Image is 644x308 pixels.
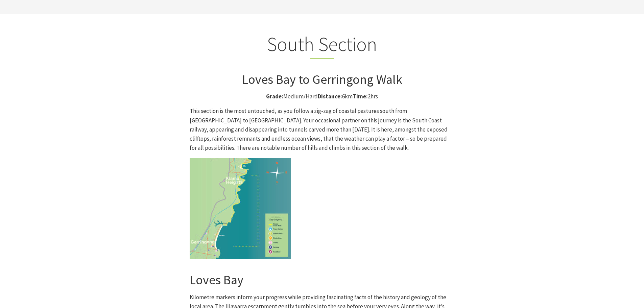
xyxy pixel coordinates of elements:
[318,93,342,100] strong: Distance:
[353,93,368,100] strong: Time:
[190,158,291,259] img: Kiama Coast Walk South Section
[190,72,455,87] h3: Loves Bay to Gerringong Walk
[190,92,455,101] p: Medium/Hard 6km 2hrs
[266,93,283,100] strong: Grade:
[190,106,455,152] p: This section is the most untouched, as you follow a zig-zag of coastal pastures south from [GEOGR...
[190,32,455,59] h2: South Section
[190,272,455,288] h3: Loves Bay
